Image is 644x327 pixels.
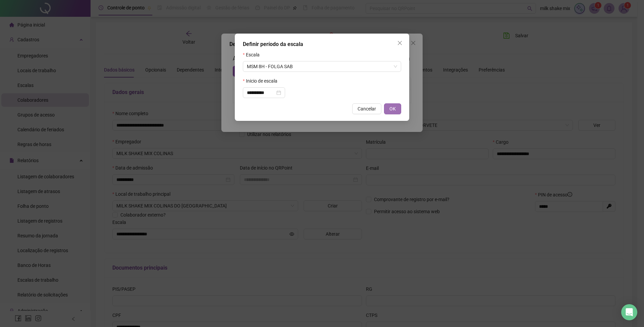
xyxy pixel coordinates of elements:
[384,103,401,114] button: OK
[243,40,401,48] div: Definir período da escala
[389,105,396,112] span: OK
[358,105,376,112] span: Cancelar
[397,40,402,46] span: close
[394,38,405,48] button: Close
[243,77,282,85] label: Inicio de escala
[247,61,397,72] span: MSM 8H - FOLGA SAB
[621,304,637,320] div: Open Intercom Messenger
[243,51,264,58] label: Escala
[352,103,381,114] button: Cancelar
